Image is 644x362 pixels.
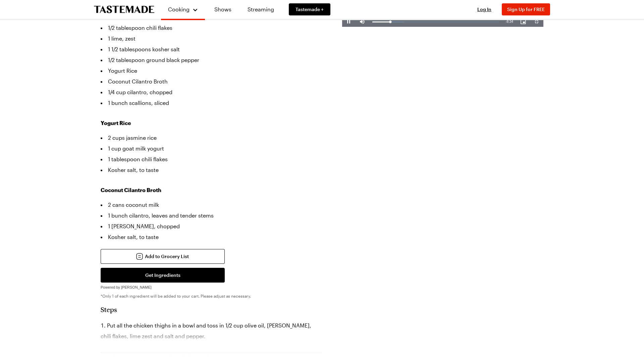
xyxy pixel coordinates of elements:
[145,253,189,260] span: Add to Grocery List
[168,6,190,12] span: Cooking
[101,22,322,33] li: 1/2 tablespoon chili flakes
[356,17,369,27] button: Mute
[289,3,330,15] a: Tastemade +
[94,6,154,13] a: To Tastemade Home Page
[168,3,198,16] button: Cooking
[101,186,322,194] h3: Coconut Cilantro Broth
[101,65,322,76] li: Yogurt Rice
[101,98,322,108] li: 1 bunch scallions, sliced
[101,293,322,299] p: *Only 1 of each ingredient will be added to your cart. Please adjust as necessary.
[101,285,152,289] span: Powered by [PERSON_NAME]
[101,283,152,290] a: Powered by [PERSON_NAME]
[101,55,322,65] li: 1/2 tablespoon ground black pepper
[101,320,322,342] li: Put all the chicken thighs in a bowl and toss in 1/2 cup olive oil, [PERSON_NAME], chili flakes, ...
[342,17,356,27] button: Pause
[296,6,324,13] span: Tastemade +
[505,20,506,23] span: -
[101,76,322,87] li: Coconut Cilantro Broth
[101,33,322,44] li: 1 lime, zest
[101,268,225,283] button: Get Ingredients
[530,17,543,27] button: Exit Fullscreen
[471,6,498,13] button: Log In
[101,119,322,127] h3: Yogurt Rice
[502,3,550,15] button: Sign Up for FREE
[101,154,322,165] li: 1 tablespoon chili flakes
[507,6,545,12] span: Sign Up for FREE
[101,221,322,232] li: 1 [PERSON_NAME], chopped
[101,132,322,143] li: 2 cups jasmine rice
[101,199,322,210] li: 2 cans coconut milk
[101,44,322,55] li: 1 1/2 tablespoons kosher salt
[477,6,491,12] span: Log In
[101,305,322,313] h2: Steps
[101,87,322,98] li: 1/4 cup cilantro, chopped
[101,249,225,264] button: Add to Grocery List
[101,165,322,175] li: Kosher salt, to taste
[101,232,322,242] li: Kosher salt, to taste
[517,17,530,27] button: Picture-in-Picture
[372,21,499,22] div: Progress Bar
[101,210,322,221] li: 1 bunch cilantro, leaves and tender stems
[101,143,322,154] li: 1 cup goat milk yogurt
[507,20,513,23] span: 8:34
